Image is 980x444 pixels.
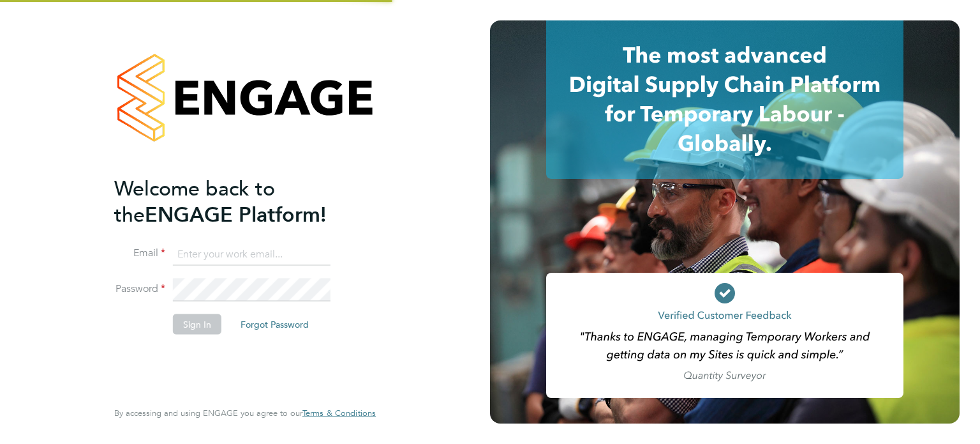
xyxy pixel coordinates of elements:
[173,243,330,266] input: Enter your work email...
[114,282,165,296] label: Password
[114,408,376,418] span: By accessing and using ENGAGE you agree to our
[173,314,221,335] button: Sign In
[114,247,165,260] label: Email
[114,176,275,227] span: Welcome back to the
[302,408,376,418] a: Terms & Conditions
[114,175,363,227] h2: ENGAGE Platform!
[230,314,319,335] button: Forgot Password
[302,408,376,418] span: Terms & Conditions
